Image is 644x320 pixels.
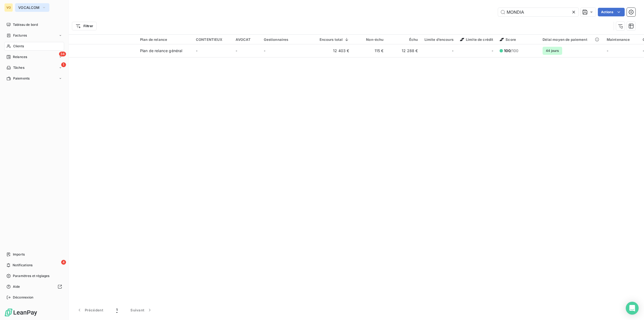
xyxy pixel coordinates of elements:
[4,63,64,72] a: 1Tâches
[140,48,182,53] div: Plan de relance général
[598,8,625,16] button: Actions
[140,37,189,42] div: Plan de relance
[626,302,639,315] div: Open Intercom Messenger
[4,272,64,280] a: Paramètres et réglages
[13,274,49,278] span: Paramètres et réglages
[13,55,27,59] span: Relances
[543,37,600,42] div: Délai moyen de paiement
[425,37,453,42] div: Limite d’encours
[264,37,313,42] div: Gestionnaires
[13,284,20,289] span: Aide
[460,37,493,42] span: Limite de crédit
[4,42,64,51] a: Clients
[4,31,64,40] a: Factures
[4,308,38,317] img: Logo LeanPay
[492,48,493,53] span: -
[4,20,64,29] a: Tableau de bord
[320,37,349,42] div: Encours total
[13,263,32,268] span: Notifications
[452,48,453,53] span: -
[607,48,608,53] span: -
[4,282,64,291] a: Aide
[116,307,118,313] span: 1
[4,74,64,83] a: Paiements
[387,44,421,57] td: 12 288 €
[498,8,579,16] input: Rechercher
[196,48,197,53] span: -
[124,304,159,316] button: Suivant
[390,37,418,42] div: Échu
[61,62,66,67] span: 1
[356,37,384,42] div: Non-échu
[236,37,257,42] div: AVOCAT
[196,37,229,42] div: CONTENTIEUX
[500,37,516,42] span: Score
[70,304,110,316] button: Précédent
[61,260,66,265] span: 4
[13,76,30,81] span: Paiements
[59,52,66,56] span: 34
[607,37,636,42] div: Maintenance
[13,65,24,70] span: Tâches
[13,252,25,257] span: Imports
[4,3,13,12] div: VO
[264,48,265,53] span: -
[504,48,510,53] span: 100
[4,250,64,259] a: Imports
[72,22,97,30] button: Filtrer
[13,44,24,49] span: Clients
[504,48,518,53] span: /100
[13,33,27,38] span: Factures
[18,5,40,10] span: VOCALCOM
[13,22,38,27] span: Tableau de bord
[543,47,562,55] span: 44 jours
[13,295,34,300] span: Déconnexion
[110,304,124,316] button: 1
[236,48,237,53] span: -
[353,44,387,57] td: 115 €
[37,51,134,56] span: 104049
[316,44,353,57] td: 12 403 €
[4,53,64,61] a: 34Relances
